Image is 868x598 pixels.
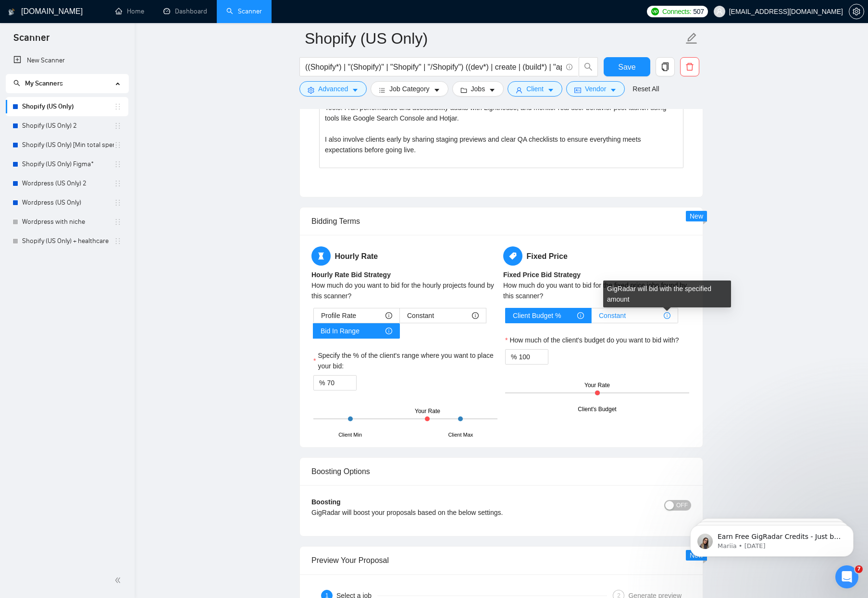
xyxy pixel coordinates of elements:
[618,61,635,73] span: Save
[6,174,128,193] li: Wordpress (US Only) 2
[22,193,114,212] a: Wordpress (US Only)
[472,312,479,319] span: info-circle
[6,193,128,212] li: Wordpress (US Only)
[311,280,499,301] div: How much do you want to bid for the hourly projects found by this scanner?
[519,350,548,364] input: How much of the client's budget do you want to bid with?
[599,308,626,323] span: Constant
[503,280,691,301] div: How much do you want to bid for the fixed price jobs found by this scanner?
[680,57,699,76] button: delete
[114,575,124,585] span: double-left
[460,86,467,94] span: folder
[352,86,359,94] span: caret-down
[338,431,362,439] div: Client Min
[385,328,392,334] span: info-circle
[318,84,348,94] span: Advanced
[656,62,674,71] span: copy
[6,116,128,135] li: Shopify (US Only) 2
[6,31,57,51] span: Scanner
[603,281,731,307] div: GigRadar will bid with the specified amount
[114,180,122,187] span: holder
[690,212,703,220] span: New
[503,246,522,266] span: tag
[327,376,356,390] input: Specify the % of the client's range where you want to place your bid:
[311,547,691,574] div: Preview Your Proposal
[305,26,683,50] input: Scanner name...
[676,500,688,511] span: OFF
[6,135,128,155] li: Shopify (US Only) [Min total spent $10k]
[676,505,868,572] iframe: Intercom notifications message
[22,97,114,116] a: Shopify (US Only)
[632,84,659,94] a: Reset All
[503,271,581,279] b: Fixed Price Bid Strategy
[651,8,659,15] img: upwork-logo.png
[311,246,331,266] span: hourglass
[849,8,864,15] span: setting
[6,232,128,251] li: Shopify (US Only) + healthcare
[547,86,554,94] span: caret-down
[513,308,561,323] span: Client Budget %
[385,312,392,319] span: info-circle
[448,431,473,439] div: Client Max
[471,84,485,94] span: Jobs
[574,86,581,94] span: idcard
[685,32,698,45] span: edit
[681,62,699,71] span: delete
[505,335,679,345] label: How much of the client's budget do you want to bid with?
[371,81,448,97] button: barsJob Categorycaret-down
[13,51,121,70] a: New Scanner
[308,86,314,94] span: setting
[584,381,610,390] div: Your Rate
[311,507,596,518] div: GigRadar will boost your proposals based on the below settings.
[577,312,584,319] span: info-circle
[13,79,63,87] span: My Scanners
[604,57,650,76] button: Save
[656,57,675,76] button: copy
[578,405,616,414] div: Client's Budget
[566,64,572,70] span: info-circle
[114,141,122,149] span: holder
[585,84,606,94] span: Vendor
[716,8,723,15] span: user
[22,135,114,155] a: Shopify (US Only) [Min total spent $10k]
[516,86,522,94] span: user
[579,62,597,71] span: search
[452,81,504,97] button: folderJobscaret-down
[226,7,262,15] a: searchScanner
[415,407,440,416] div: Your Rate
[849,4,864,19] button: setting
[6,212,128,232] li: Wordpress with niche
[311,246,499,266] h5: Hourly Rate
[313,350,497,371] label: Specify the % of the client's range where you want to place your bid:
[22,116,114,135] a: Shopify (US Only) 2
[311,271,391,279] b: Hourly Rate Bid Strategy
[22,232,114,251] a: Shopify (US Only) + healthcare
[114,160,122,168] span: holder
[508,81,562,97] button: userClientcaret-down
[311,207,691,235] div: Bidding Terms
[22,212,114,232] a: Wordpress with niche
[6,155,128,174] li: Shopify (US Only) Figma*
[379,86,385,94] span: bars
[8,4,15,20] img: logo
[115,7,144,15] a: homeHome
[835,565,858,588] iframe: Intercom live chat
[13,80,20,86] span: search
[22,174,114,193] a: Wordpress (US Only) 2
[503,246,691,266] h5: Fixed Price
[114,237,122,245] span: holder
[311,458,691,485] div: Boosting Options
[579,57,598,76] button: search
[849,8,864,15] a: setting
[114,122,122,130] span: holder
[855,565,863,573] span: 7
[566,81,625,97] button: idcardVendorcaret-down
[6,97,128,116] li: Shopify (US Only)
[321,324,360,338] span: Bid In Range
[25,79,63,87] span: My Scanners
[311,498,341,506] b: Boosting
[305,61,562,73] input: Search Freelance Jobs...
[114,218,122,226] span: holder
[299,81,367,97] button: settingAdvancedcaret-down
